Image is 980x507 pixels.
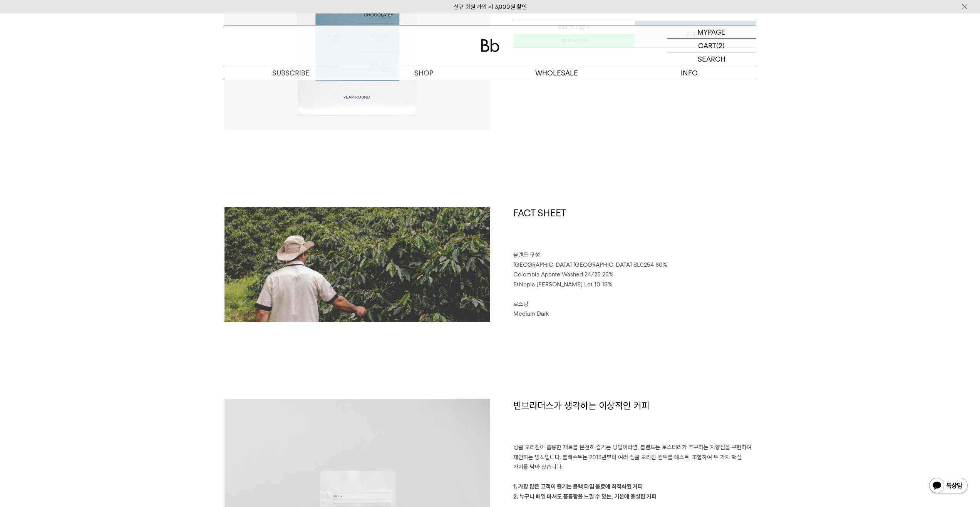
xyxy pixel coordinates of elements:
[716,39,725,52] p: (2)
[357,66,490,80] a: SHOP
[698,39,716,52] p: CART
[513,291,518,298] span: ⠀
[513,301,528,308] span: 로스팅
[490,66,623,80] p: WHOLESALE
[481,39,499,52] img: 로고
[513,271,613,278] span: Colombia Aponte Washed 24/25 25%
[513,281,612,288] span: Ethiopia [PERSON_NAME] Lot 10 15%
[224,207,490,322] img: 블랙수트
[224,66,357,80] a: SUBSCRIBE
[623,66,756,80] p: INFO
[513,261,667,268] span: [GEOGRAPHIC_DATA] [GEOGRAPHIC_DATA] SL0254 60%
[513,399,756,443] h1: 빈브라더스가 생각하는 이상적인 커피
[513,443,756,472] p: 싱글 오리진이 훌륭한 재료를 온전히 즐기는 방법이라면, 블렌드는 로스터리가 추구하는 지향점을 구현하여 제안하는 방식입니다. 블랙수트는 2013년부터 여러 싱글 오리진 원두를 ...
[667,25,756,39] a: MYPAGE
[454,3,527,10] a: 신규 회원 가입 시 3,000원 할인
[513,207,756,251] h1: FACT SHEET
[928,477,968,495] img: 카카오톡 채널 1:1 채팅 버튼
[513,310,549,317] span: Medium Dark
[698,52,725,66] p: SEARCH
[697,25,725,38] p: MYPAGE
[667,39,756,52] a: CART (2)
[513,251,540,258] span: 블렌드 구성
[513,493,657,500] strong: 2. 누구나 매일 마셔도 훌륭함을 느낄 수 있는, 기본에 충실한 커피
[513,483,643,490] strong: 1. 가장 많은 고객이 즐기는 블랙 타입 음료에 최적화된 커피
